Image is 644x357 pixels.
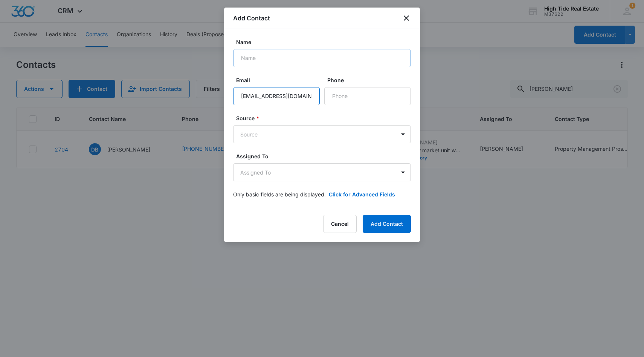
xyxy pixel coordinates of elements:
input: Email [233,87,320,105]
button: Add Contact [363,215,411,233]
label: Source [236,114,414,122]
label: Assigned To [236,152,414,160]
p: Only basic fields are being displayed. [233,190,326,198]
button: Click for Advanced Fields [329,190,395,198]
input: Name [233,49,411,67]
label: Email [236,76,323,84]
label: Phone [327,76,414,84]
h1: Add Contact [233,14,270,23]
button: Cancel [323,215,357,233]
label: Name [236,38,414,46]
button: close [402,14,411,23]
input: Phone [324,87,411,105]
